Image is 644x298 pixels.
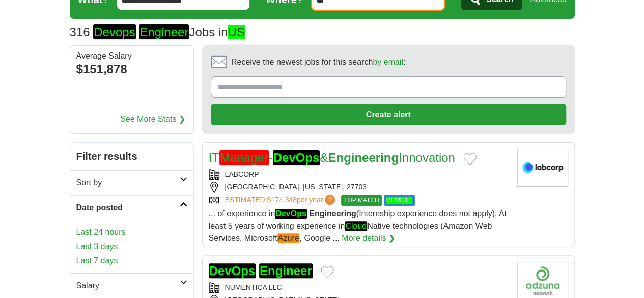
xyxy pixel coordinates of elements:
[267,196,296,204] span: $174,348
[345,221,367,231] em: Cloud
[76,240,187,253] a: Last 3 days
[70,143,193,170] h2: Filter results
[225,195,338,206] a: ESTIMATED:$174,348per year?
[463,153,477,165] button: Add to favorite jobs
[209,209,507,243] span: ... of experience in (Internship experience does not apply). At least 5 years of working experien...
[386,197,412,204] em: REMOTE
[70,273,193,298] a: Salary
[273,150,320,165] em: DevOps
[76,60,187,78] div: $151,878
[275,209,306,219] em: DevOps
[70,195,193,220] a: Date posted
[321,266,334,278] button: Add to favorite jobs
[76,52,187,60] div: Average Salary
[70,25,245,39] h1: Jobs in
[76,202,180,214] h2: Date posted
[219,150,269,165] em: Manager
[93,24,135,39] em: Devops
[70,170,193,195] a: Sort by
[225,170,259,178] a: LABCORP
[231,56,405,68] span: Receive the newest jobs for this search :
[209,263,313,278] a: DevOps Engineer
[120,113,185,125] a: See More Stats ❯
[139,24,189,39] em: Engineer
[309,209,356,218] strong: Engineering
[209,263,256,278] em: DevOps
[70,23,90,41] span: 316
[228,25,244,39] em: US
[211,104,566,125] button: Create alert
[76,177,180,189] h2: Sort by
[328,151,399,165] strong: Engineering
[209,182,509,193] div: [GEOGRAPHIC_DATA], [US_STATE], 27703
[341,195,381,206] span: TOP MATCH
[342,232,395,245] a: More details ❯
[517,149,568,187] img: LabCorp logo
[209,150,455,165] a: ITManager-DevOps&EngineeringInnovation
[76,280,180,292] h2: Salary
[325,195,335,205] span: ?
[259,263,313,278] em: Engineer
[76,226,187,238] a: Last 24 hours
[277,233,300,243] em: Azure
[373,58,403,66] a: by email
[76,255,187,267] a: Last 7 days
[209,282,509,293] div: NUMENTICA LLC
